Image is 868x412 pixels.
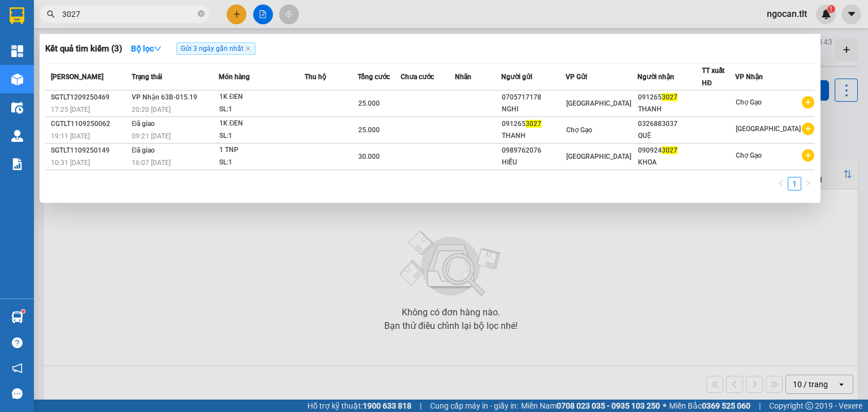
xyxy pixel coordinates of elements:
[358,99,380,107] span: 25.000
[51,159,90,167] span: 10:31 [DATE]
[154,45,162,53] span: down
[638,118,702,130] div: 0326883037
[774,177,788,190] li: Previous Page
[11,102,23,114] img: warehouse-icon
[637,73,674,81] span: Người nhận
[132,73,162,81] span: Trạng thái
[702,67,724,87] span: TT xuất HĐ
[219,144,304,157] div: 1 TNP
[736,151,762,159] span: Chợ Gạo
[358,126,380,134] span: 25.000
[62,8,196,20] input: Tìm tên, số ĐT hoặc mã đơn
[802,96,814,109] span: plus-circle
[47,10,55,18] span: search
[11,130,23,142] img: warehouse-icon
[11,158,23,170] img: solution-icon
[132,106,171,114] span: 20:20 [DATE]
[305,73,326,81] span: Thu hộ
[11,45,23,57] img: dashboard-icon
[735,73,763,81] span: VP Nhận
[245,46,251,51] span: close
[21,310,25,313] sup: 1
[502,130,566,142] div: THANH
[566,73,587,81] span: VP Gửi
[198,9,205,20] span: close-circle
[132,159,171,167] span: 16:07 [DATE]
[358,73,390,81] span: Tổng cước
[176,42,255,55] span: Gửi 3 ngày gần nhất
[788,177,801,190] li: 1
[526,120,541,128] span: 3027
[219,73,250,81] span: Món hàng
[132,132,171,140] span: 09:21 [DATE]
[638,92,702,103] div: 091265
[638,103,702,115] div: THANH
[51,145,128,157] div: SGTLT1109250149
[12,363,23,374] span: notification
[122,40,171,58] button: Bộ lọcdown
[45,43,122,55] h3: Kết quả tìm kiếm ( 3 )
[132,146,155,154] span: Đã giao
[51,106,90,114] span: 17:25 [DATE]
[638,157,702,168] div: KHOA
[638,145,702,157] div: 090924
[219,103,304,116] div: SL: 1
[502,145,566,157] div: 0989762076
[778,180,784,187] span: left
[219,157,304,169] div: SL: 1
[638,130,702,142] div: QUỆ
[51,92,128,103] div: SGTLT1209250469
[501,73,532,81] span: Người gửi
[219,91,304,103] div: 1K ĐEN
[802,149,814,162] span: plus-circle
[219,130,304,142] div: SL: 1
[801,177,815,190] button: right
[51,132,90,140] span: 19:11 [DATE]
[401,73,434,81] span: Chưa cước
[736,98,762,106] span: Chợ Gạo
[802,123,814,135] span: plus-circle
[198,10,205,17] span: close-circle
[51,73,103,81] span: [PERSON_NAME]
[132,120,155,128] span: Đã giao
[131,44,162,53] strong: Bộ lọc
[801,177,815,190] li: Next Page
[11,73,23,85] img: warehouse-icon
[566,153,631,161] span: [GEOGRAPHIC_DATA]
[566,99,631,107] span: [GEOGRAPHIC_DATA]
[10,7,24,24] img: logo-vxr
[502,103,566,115] div: NGHI
[132,93,197,101] span: VP Nhận 63B-015.19
[358,153,380,161] span: 30.000
[12,388,23,399] span: message
[51,118,128,130] div: CGTLT1109250062
[805,180,811,187] span: right
[12,337,23,348] span: question-circle
[502,118,566,130] div: 091265
[788,177,801,190] a: 1
[502,157,566,168] div: HIẾU
[736,125,801,133] span: [GEOGRAPHIC_DATA]
[662,146,678,154] span: 3027
[662,93,678,101] span: 3027
[566,126,592,134] span: Chợ Gạo
[11,311,23,323] img: warehouse-icon
[502,92,566,103] div: 0705717178
[219,118,304,130] div: 1K ĐEN
[455,73,471,81] span: Nhãn
[774,177,788,190] button: left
